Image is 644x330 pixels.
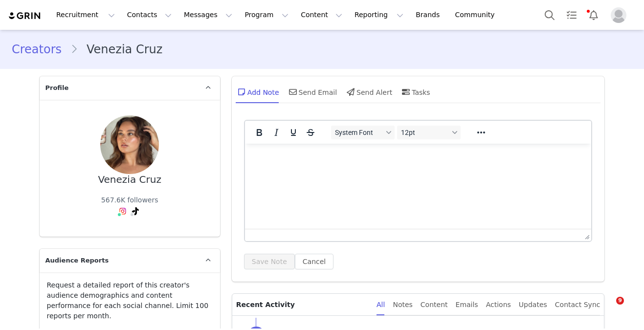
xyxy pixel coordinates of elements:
[236,80,279,104] div: Add Note
[449,4,505,26] a: Community
[611,7,626,23] img: placeholder-profile.jpg
[410,4,448,26] a: Brands
[401,129,449,136] span: 12pt
[400,80,430,104] div: Tasks
[473,126,489,139] button: Reveal or hide additional toolbar items
[616,297,624,305] span: 9
[178,4,238,26] button: Messages
[45,256,109,265] span: Audience Reports
[98,174,161,185] div: Venezia Cruz
[244,254,295,269] button: Save Note
[47,280,213,321] p: Request a detailed report of this creator's audience demographics and content performance for eac...
[561,4,582,26] a: Tasks
[596,297,620,320] iframe: Intercom live chat
[486,294,511,316] div: Actions
[12,41,70,58] a: Creators
[605,7,636,23] button: Profile
[236,294,369,315] p: Recent Activity
[100,115,159,174] img: 1cce7df0-74c3-4de6-945b-9e117dc891d0.jpg
[349,4,409,26] button: Reporting
[421,294,448,316] div: Content
[251,126,267,139] button: Bold
[302,126,319,139] button: Strikethrough
[295,254,333,269] button: Cancel
[295,4,348,26] button: Content
[397,126,461,139] button: Font sizes
[50,4,121,26] button: Recruitment
[285,126,302,139] button: Underline
[456,294,478,316] div: Emails
[331,126,395,139] button: Fonts
[539,4,560,26] button: Search
[121,4,178,26] button: Contacts
[345,80,392,104] div: Send Alert
[245,144,592,229] iframe: Rich Text Area
[393,294,412,316] div: Notes
[268,126,285,139] button: Italic
[377,294,385,316] div: All
[119,207,127,215] img: instagram.svg
[239,4,294,26] button: Program
[519,294,547,316] div: Updates
[581,229,591,241] div: Press the Up and Down arrow keys to resize the editor.
[45,83,69,93] span: Profile
[335,129,383,136] span: System Font
[583,4,604,26] button: Notifications
[287,80,337,104] div: Send Email
[101,195,158,205] div: 567.6K followers
[8,11,42,21] img: grin logo
[555,294,600,316] div: Contact Sync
